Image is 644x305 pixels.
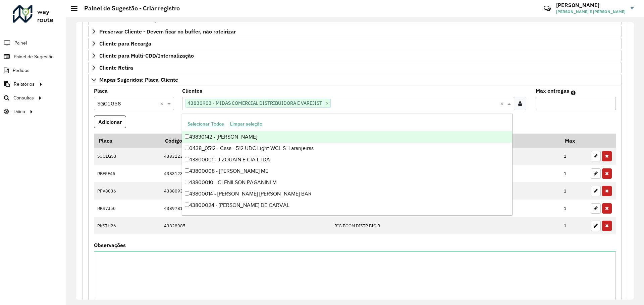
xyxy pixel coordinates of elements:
[182,131,512,143] div: 43830142 - [PERSON_NAME]
[94,182,160,200] td: PPV8036
[184,119,227,129] button: Selecionar Todos
[186,99,324,107] span: 43830903 - MIDAS COMERCIAL DISTRIBUIDORA E VAREJIST
[160,182,331,200] td: 43880935
[160,99,166,107] span: Clear all
[560,165,587,182] td: 1
[13,67,30,74] span: Pedidos
[182,143,512,154] div: 0438_0512 - Casa - 512 UDC Light WCL S. Laranjeiras
[536,87,569,95] label: Max entregas
[556,2,626,8] h3: [PERSON_NAME]
[182,165,512,177] div: 43800008 - [PERSON_NAME] ME
[560,200,587,217] td: 1
[560,182,587,200] td: 1
[14,40,27,47] span: Painel
[77,5,180,12] h2: Painel de Sugestão - Criar registro
[560,217,587,234] td: 1
[540,1,554,16] a: Contato Rápido
[160,134,331,148] th: Código Cliente
[94,241,126,249] label: Observações
[99,17,209,22] span: Priorizar Cliente - Não podem ficar no buffer
[182,113,512,216] ng-dropdown-panel: Options list
[160,165,331,182] td: 43831231
[182,188,512,200] div: 43800014 - [PERSON_NAME] [PERSON_NAME] BAR
[331,217,560,234] td: BIG BOOM DISTR BIG B
[88,50,622,61] a: Cliente para Multi-CDD/Internalização
[88,26,622,37] a: Preservar Cliente - Devem ficar no buffer, não roteirizar
[182,87,202,95] label: Clientes
[94,134,160,148] th: Placa
[88,74,622,85] a: Mapas Sugeridos: Placa-Cliente
[94,87,108,95] label: Placa
[182,177,512,188] div: 43800010 - CLENILSON PAGANINI M
[14,81,35,88] span: Relatórios
[94,200,160,217] td: RKR7J50
[99,41,151,46] span: Cliente para Recarga
[14,53,54,60] span: Painel de Sugestão
[160,200,331,217] td: 43897813
[88,38,622,49] a: Cliente para Recarga
[13,94,34,101] span: Consultas
[182,211,512,222] div: 43800026 - [PERSON_NAME]
[94,116,126,128] button: Adicionar
[160,217,331,234] td: 43828085
[324,99,330,107] span: ×
[99,77,178,82] span: Mapas Sugeridos: Placa-Cliente
[227,119,265,129] button: Limpar seleção
[571,90,576,95] em: Máximo de clientes que serão colocados na mesma rota com os clientes informados
[88,62,622,73] a: Cliente Retira
[182,200,512,211] div: 43800024 - [PERSON_NAME] DE CARVAL
[94,217,160,234] td: RKS7H26
[560,148,587,165] td: 1
[556,9,626,15] span: [PERSON_NAME] E [PERSON_NAME]
[94,165,160,182] td: RBE5E45
[99,29,236,34] span: Preservar Cliente - Devem ficar no buffer, não roteirizar
[160,148,331,165] td: 43831231
[500,99,506,107] span: Clear all
[99,53,194,58] span: Cliente para Multi-CDD/Internalização
[94,148,160,165] td: SGC1G53
[13,108,25,115] span: Tático
[99,65,133,70] span: Cliente Retira
[560,134,587,148] th: Max
[182,154,512,165] div: 43800001 - J ZOUAIN E CIA LTDA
